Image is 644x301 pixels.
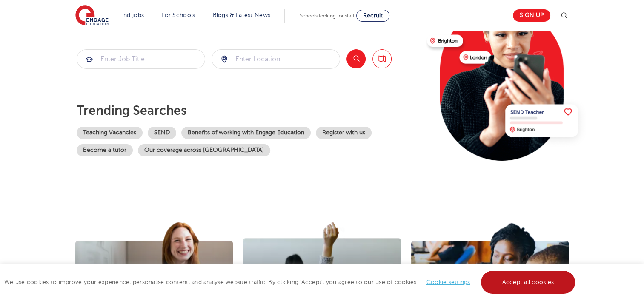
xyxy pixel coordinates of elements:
[356,10,389,22] a: Recruit
[363,12,383,19] span: Recruit
[346,49,366,68] button: Search
[148,127,176,139] a: SEND
[213,12,271,18] a: Blogs & Latest News
[119,12,144,18] a: Find jobs
[4,279,577,285] span: We use cookies to improve your experience, personalise content, and analyse website traffic. By c...
[212,50,340,68] input: Submit
[161,12,195,18] a: For Schools
[212,49,340,69] div: Submit
[426,279,470,285] a: Cookie settings
[75,5,109,26] img: Engage Education
[138,144,270,156] a: Our coverage across [GEOGRAPHIC_DATA]
[513,9,550,22] a: Sign up
[300,13,355,19] span: Schools looking for staff
[77,49,205,69] div: Submit
[181,127,311,139] a: Benefits of working with Engage Education
[316,127,372,139] a: Register with us
[77,127,143,139] a: Teaching Vacancies
[77,50,205,68] input: Submit
[481,271,575,294] a: Accept all cookies
[77,103,420,118] p: Trending searches
[77,144,133,156] a: Become a tutor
